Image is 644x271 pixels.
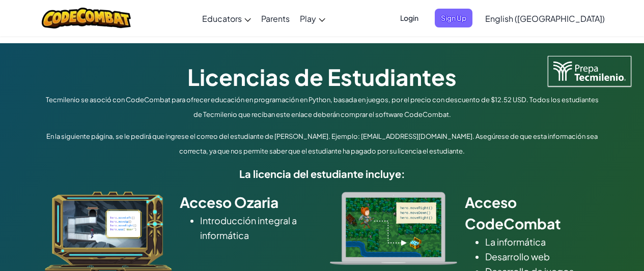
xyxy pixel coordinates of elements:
[485,234,600,249] li: La informática
[42,166,602,182] h5: La licencia del estudiante incluye:
[548,56,631,86] img: Tecmilenio logo
[42,129,602,159] p: En la siguiente página, se le pedirá que ingrese el correo del estudiante de [PERSON_NAME]. Ejemp...
[200,213,315,243] li: Introducción integral a informática
[197,5,256,32] a: Educators
[300,13,316,24] span: Play
[42,8,131,28] img: CodeCombat logo
[485,249,600,264] li: Desarrollo web
[435,9,472,27] button: Sign Up
[180,192,315,213] h2: Acceso Ozaria
[42,61,602,93] h1: Licencias de Estudiantes
[202,13,242,24] span: Educators
[485,13,605,24] span: English ([GEOGRAPHIC_DATA])
[465,192,600,234] h2: Acceso CodeCombat
[295,5,330,32] a: Play
[256,5,295,32] a: Parents
[480,5,610,32] a: English ([GEOGRAPHIC_DATA])
[42,93,602,122] p: Tecmilenio se asoció con CodeCombat para ofrecer educación en programación en Python, basada en j...
[394,9,425,27] button: Login
[330,192,457,265] img: type_real_code.png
